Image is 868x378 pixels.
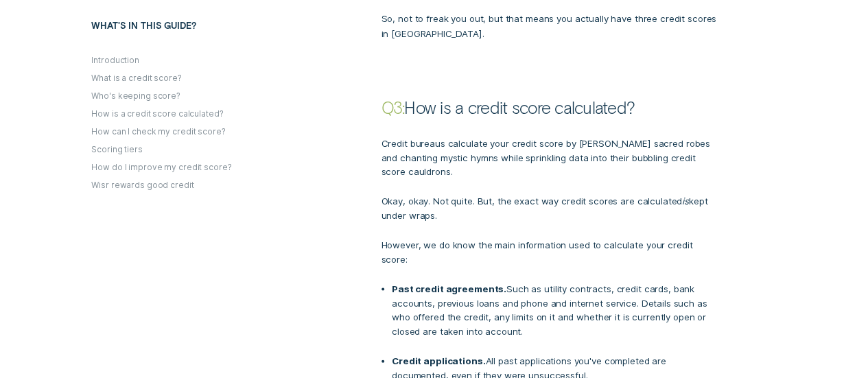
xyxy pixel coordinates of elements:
p: Such as utility contracts, credit cards, bank accounts, previous loans and phone and internet ser... [392,281,718,338]
button: How do I improve my credit score? [91,162,231,172]
p: So, not to freak you out, but that means you actually have three credit scores in [GEOGRAPHIC_DATA]. [381,12,718,40]
button: Wisr rewards good credit [91,180,193,190]
button: Who's keeping score? [91,91,180,101]
p: However, we do know the main information used to calculate your credit score: [381,237,718,265]
p: Okay, okay. Not quite. But, the exact way credit scores are calculated kept under wraps. [381,193,718,222]
button: Scoring tiers [91,144,142,154]
button: What is a credit score? [91,73,181,84]
strong: Past credit agreements. [392,283,506,294]
button: How can I check my credit score? [91,126,225,137]
strong: Q3: [381,97,404,117]
em: is [682,195,689,206]
button: How is a credit score calculated? [91,108,223,119]
h5: What's in this guide? [91,21,313,56]
button: Introduction [91,56,139,66]
p: Credit bureaus calculate your credit score by [PERSON_NAME] sacred robes and chanting mystic hymn... [381,136,718,178]
strong: Credit applications. [392,355,485,366]
p: How is a credit score calculated? [381,96,718,117]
